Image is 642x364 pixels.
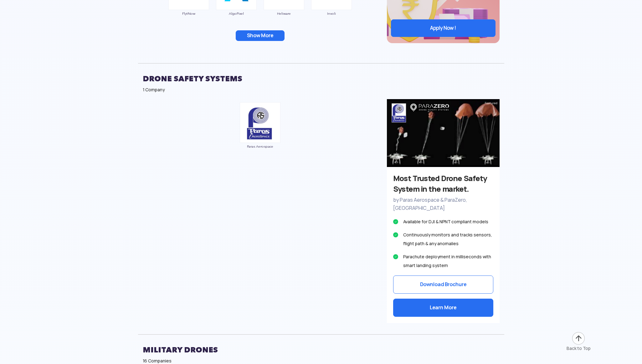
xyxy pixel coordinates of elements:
[311,12,352,15] span: Involi
[143,87,500,93] div: 1 Company
[393,252,493,270] li: Parachute deployment in milliseconds with smart landing system
[239,144,281,148] span: Paras Aerospace
[216,12,257,15] span: AlgoPixel
[168,12,209,15] span: FlytNow
[143,342,500,358] h2: Military Drones
[393,299,493,317] button: Learn More
[567,345,591,351] div: Back to Top
[393,217,493,226] li: Available for DJI & NPNT compliant models
[143,358,500,364] div: 16 Companies
[143,71,500,87] h2: Drone safety systems
[393,276,493,294] button: Download Brochure
[239,119,281,148] a: Paras Aerospace
[263,12,305,15] span: Heliware
[572,331,585,345] img: ic_arrow-up.png
[393,173,493,195] h3: Most Trusted Drone Safety System in the market.
[240,102,280,143] img: ic_paras.png
[236,30,285,41] button: Show More
[387,99,500,167] img: safety-ads.png
[393,196,493,212] p: by Paras Aerospace & ParaZero, [GEOGRAPHIC_DATA]
[393,230,493,248] li: Continuously monitors and tracks sensors, flight path & any anomalies
[391,19,496,37] a: Apply Now !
